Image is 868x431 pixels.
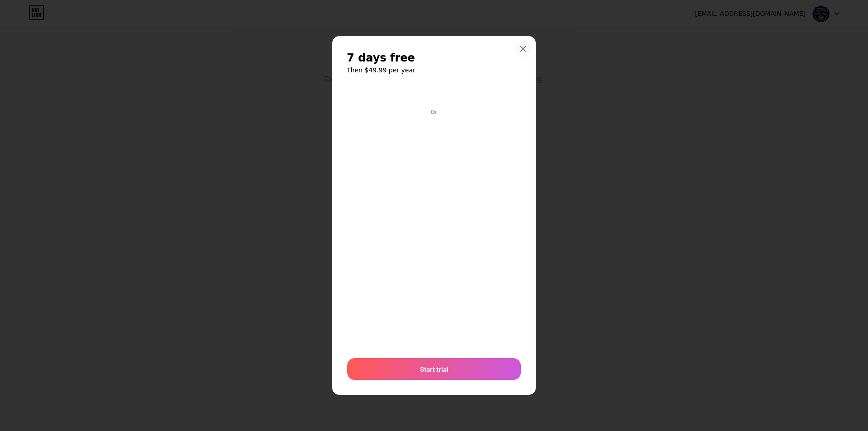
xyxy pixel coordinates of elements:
span: Start trial [420,365,448,374]
iframe: Cuadro de botón de pago seguro [347,84,521,106]
h6: Then $49.99 per year [347,66,521,75]
span: 7 days free [347,51,415,65]
iframe: Cuadro de entrada de pago seguro [345,117,523,350]
div: Or [429,109,439,116]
